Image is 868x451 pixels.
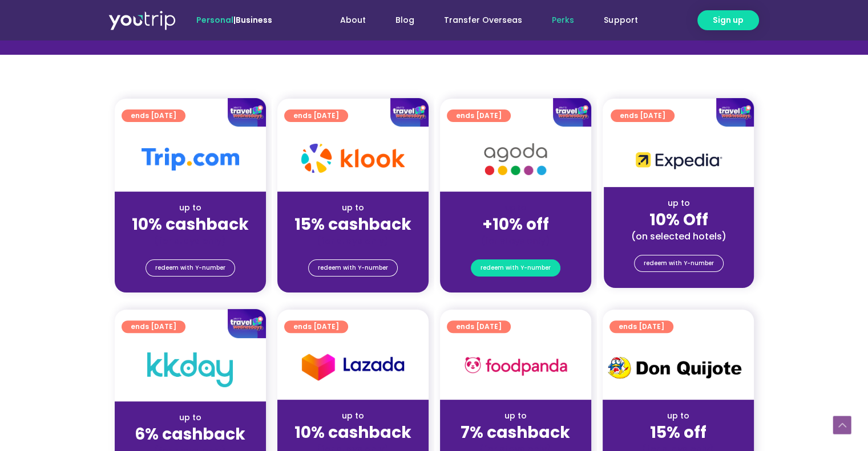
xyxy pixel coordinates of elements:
[471,259,560,277] a: redeem with Y-number
[135,423,245,445] strong: 6% cashback
[589,10,652,31] a: Support
[196,14,233,26] span: Personal
[697,10,759,30] a: Sign up
[713,14,744,26] span: Sign up
[293,320,339,333] span: ends [DATE]
[505,202,526,213] span: up to
[482,213,549,235] strong: +10% off
[286,410,419,422] div: up to
[286,202,419,214] div: up to
[613,230,745,242] div: (on selected hotels)
[649,209,708,231] strong: 10% Off
[303,10,652,31] nav: Menu
[124,202,257,214] div: up to
[609,320,673,333] a: ends [DATE]
[449,235,582,247] div: (for stays only)
[619,320,664,333] span: ends [DATE]
[644,255,714,271] span: redeem with Y-number
[132,213,249,235] strong: 10% cashback
[481,260,551,276] span: redeem with Y-number
[284,320,348,333] a: ends [DATE]
[449,410,582,422] div: up to
[196,14,272,26] span: |
[286,235,419,247] div: (for stays only)
[634,255,724,272] a: redeem with Y-number
[124,412,257,424] div: up to
[612,410,745,422] div: up to
[294,421,411,444] strong: 10% cashback
[461,421,570,444] strong: 7% cashback
[325,10,381,31] a: About
[429,10,537,31] a: Transfer Overseas
[447,320,511,333] a: ends [DATE]
[456,320,502,333] span: ends [DATE]
[146,259,235,277] a: redeem with Y-number
[318,260,388,276] span: redeem with Y-number
[124,235,257,247] div: (for stays only)
[294,213,411,235] strong: 15% cashback
[236,14,272,26] a: Business
[155,260,225,276] span: redeem with Y-number
[308,259,398,277] a: redeem with Y-number
[381,10,429,31] a: Blog
[537,10,589,31] a: Perks
[650,421,706,444] strong: 15% off
[613,197,745,209] div: up to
